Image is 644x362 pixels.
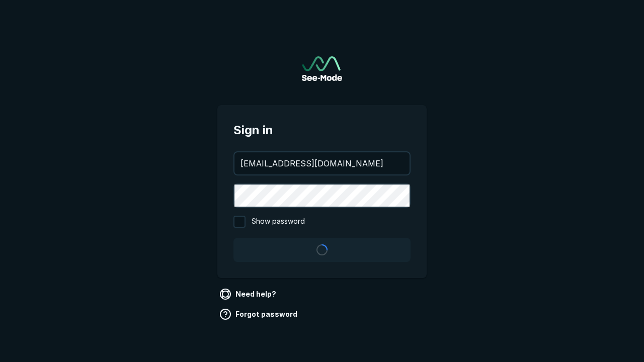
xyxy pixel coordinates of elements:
a: Go to sign in [302,56,342,81]
input: your@email.com [234,152,410,174]
a: Forgot password [217,306,301,322]
img: See-Mode Logo [302,56,342,81]
a: Need help? [217,286,280,302]
span: Sign in [233,121,411,139]
span: Show password [252,216,305,228]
